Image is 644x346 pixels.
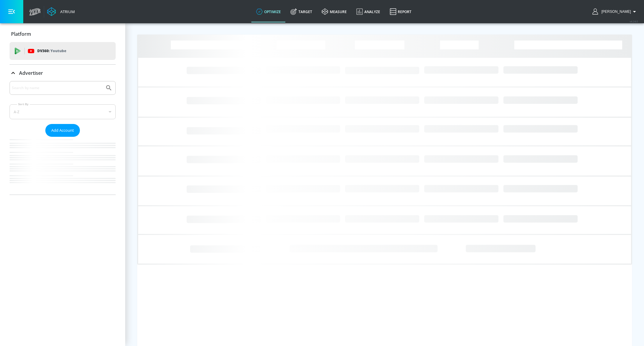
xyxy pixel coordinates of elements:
a: Atrium [47,7,75,16]
p: Advertiser [19,70,43,76]
div: Advertiser [10,81,116,195]
a: optimize [251,1,286,22]
a: measure [317,1,352,22]
button: [PERSON_NAME] [592,8,638,15]
label: Sort By [17,102,30,106]
p: Platform [11,31,31,37]
button: Add Account [45,124,80,137]
input: Search by name [12,84,102,92]
span: login as: uyen.hoang@zefr.com [599,10,631,14]
div: Atrium [58,9,75,14]
a: Target [286,1,317,22]
p: DV360: [37,48,66,54]
a: Analyze [352,1,385,22]
div: A-Z [10,104,116,119]
a: Report [385,1,416,22]
div: Platform [10,26,116,42]
div: Advertiser [10,65,116,81]
span: v 4.24.0 [630,20,638,23]
nav: list of Advertiser [10,137,116,195]
p: Youtube [50,48,66,54]
span: Add Account [51,127,74,134]
div: DV360: Youtube [10,42,116,60]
